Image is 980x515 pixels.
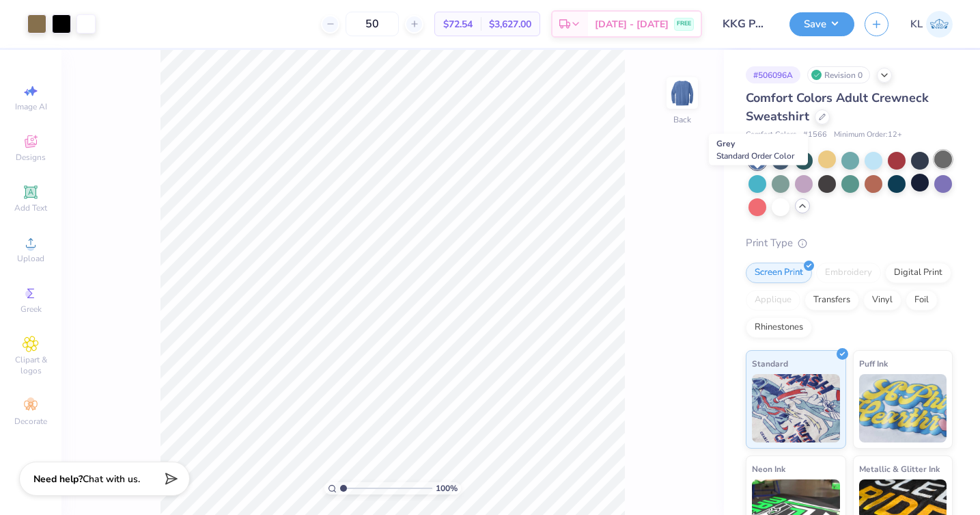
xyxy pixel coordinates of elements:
[885,263,951,283] div: Digital Print
[669,79,696,107] img: Back
[33,473,83,486] strong: Need help?
[595,17,669,31] span: [DATE] - [DATE]
[906,290,938,311] div: Foil
[16,152,46,163] span: Designs
[443,17,473,31] span: $72.54
[804,290,859,311] div: Transfers
[436,482,458,494] span: 100 %
[746,317,812,338] div: Rhinestones
[746,90,929,124] span: Comfort Colors Adult Crewneck Sweatshirt
[834,129,902,141] span: Minimum Order: 12 +
[859,462,940,476] span: Metallic & Glitter Ink
[746,66,800,83] div: # 506096A
[803,129,827,141] span: # 1566
[752,462,785,476] span: Neon Ink
[7,354,55,376] span: Clipart & logos
[14,416,47,427] span: Decorate
[859,374,947,443] img: Puff Ink
[926,11,953,38] img: Katelyn Lizano
[17,253,44,264] span: Upload
[346,12,399,36] input: – –
[752,356,788,371] span: Standard
[709,134,808,166] div: Grey
[677,19,691,29] span: FREE
[859,356,888,371] span: Puff Ink
[716,150,794,161] span: Standard Order Color
[746,290,800,311] div: Applique
[752,374,840,443] img: Standard
[789,12,854,36] button: Save
[746,235,953,251] div: Print Type
[910,16,923,32] span: KL
[910,11,953,38] a: KL
[673,114,691,126] div: Back
[863,290,901,311] div: Vinyl
[15,101,47,112] span: Image AI
[712,10,779,38] input: Untitled Design
[489,17,531,31] span: $3,627.00
[746,263,812,283] div: Screen Print
[816,263,881,283] div: Embroidery
[20,304,42,315] span: Greek
[807,66,870,83] div: Revision 0
[83,473,140,486] span: Chat with us.
[14,202,47,213] span: Add Text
